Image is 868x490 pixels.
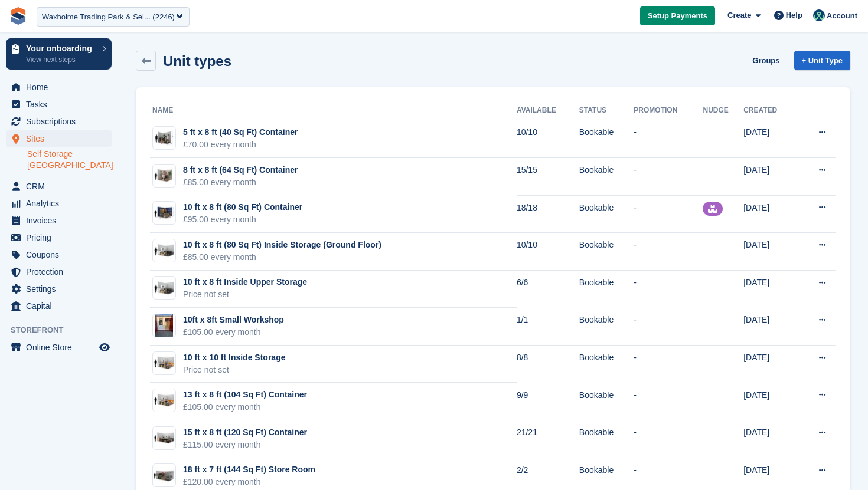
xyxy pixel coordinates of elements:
[183,126,298,139] div: 5 ft x 8 ft (40 Sq Ft) Container
[517,346,579,383] td: 8/8
[26,96,97,113] span: Tasks
[786,9,802,21] span: Help
[26,212,97,229] span: Invoices
[183,463,315,476] div: 18 ft x 7 ft (144 Sq Ft) Store Room
[183,364,286,376] div: Price not set
[183,176,298,189] div: £85.00 every month
[153,242,175,259] img: 75-sqft-unit.jpg
[517,383,579,420] td: 9/9
[743,271,797,308] td: [DATE]
[517,308,579,346] td: 1/1
[517,101,579,120] th: Available
[26,246,97,263] span: Coupons
[153,167,175,184] img: 64-sqft-unit.jpg
[794,51,850,70] a: + Unit Type
[6,298,112,314] a: menu
[183,401,307,413] div: £105.00 every month
[579,158,634,196] td: Bookable
[26,229,97,246] span: Pricing
[634,383,703,420] td: -
[579,308,634,346] td: Bookable
[517,233,579,271] td: 10/10
[634,101,703,120] th: Promotion
[634,233,703,271] td: -
[6,38,112,70] a: Your onboarding View next steps
[634,346,703,383] td: -
[727,9,751,21] span: Create
[183,351,286,364] div: 10 ft x 10 ft Inside Storage
[183,426,307,439] div: 15 ft x 8 ft (120 Sq Ft) Container
[579,383,634,420] td: Bookable
[579,346,634,383] td: Bookable
[634,158,703,196] td: -
[153,279,175,297] img: 75-sqft-unit.jpg
[26,178,97,195] span: CRM
[183,201,302,213] div: 10 ft x 8 ft (80 Sq Ft) Container
[183,439,307,451] div: £115.00 every month
[748,51,784,70] a: Groups
[42,11,175,23] div: Waxholme Trading Park & Sel... (2246)
[6,130,112,147] a: menu
[517,120,579,158] td: 10/10
[155,314,173,337] img: 12a%20wshop.jpeg
[183,476,315,488] div: £120.00 every month
[153,130,175,147] img: 40-sqft-unit.jpg
[634,120,703,158] td: -
[26,298,97,314] span: Capital
[743,346,797,383] td: [DATE]
[743,420,797,458] td: [DATE]
[153,205,175,222] img: 10%20x%208%20ft.jpg
[743,195,797,233] td: [DATE]
[26,54,96,65] p: View next steps
[6,246,112,263] a: menu
[743,120,797,158] td: [DATE]
[743,101,797,120] th: Created
[634,420,703,458] td: -
[648,10,707,22] span: Setup Payments
[153,392,175,409] img: 100-sqft-unit.jpg
[6,195,112,212] a: menu
[6,281,112,297] a: menu
[26,130,97,147] span: Sites
[579,420,634,458] td: Bookable
[183,139,298,151] div: £70.00 every month
[183,239,381,251] div: 10 ft x 8 ft (80 Sq Ft) Inside Storage (Ground Floor)
[6,229,112,246] a: menu
[6,264,112,280] a: menu
[6,113,112,130] a: menu
[634,271,703,308] td: -
[26,264,97,280] span: Protection
[827,10,857,22] span: Account
[11,324,118,336] span: Storefront
[579,120,634,158] td: Bookable
[183,288,307,301] div: Price not set
[153,354,175,371] img: 100-sqft-unit.jpg
[183,326,284,338] div: £105.00 every month
[6,79,112,96] a: menu
[6,96,112,113] a: menu
[579,271,634,308] td: Bookable
[26,79,97,96] span: Home
[634,195,703,233] td: -
[517,158,579,196] td: 15/15
[183,276,307,288] div: 10 ft x 8 ft Inside Upper Storage
[97,340,112,354] a: Preview store
[703,101,743,120] th: Nudge
[26,195,97,212] span: Analytics
[183,314,284,326] div: 10ft x 8ft Small Workshop
[183,164,298,176] div: 8 ft x 8 ft (64 Sq Ft) Container
[517,420,579,458] td: 21/21
[743,233,797,271] td: [DATE]
[579,101,634,120] th: Status
[26,113,97,130] span: Subscriptions
[153,467,175,484] img: 140-sqft-unit.jpg
[27,149,112,171] a: Self Storage [GEOGRAPHIC_DATA]
[813,9,825,21] img: Jennifer Ofodile
[743,158,797,196] td: [DATE]
[579,233,634,271] td: Bookable
[163,53,231,69] h2: Unit types
[579,195,634,233] td: Bookable
[183,251,381,264] div: £85.00 every month
[150,101,517,120] th: Name
[9,7,27,25] img: stora-icon-8386f47178a22dfd0bd8f6a31ec36ba5ce8667c1dd55bd0f319d3a0aa187defe.svg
